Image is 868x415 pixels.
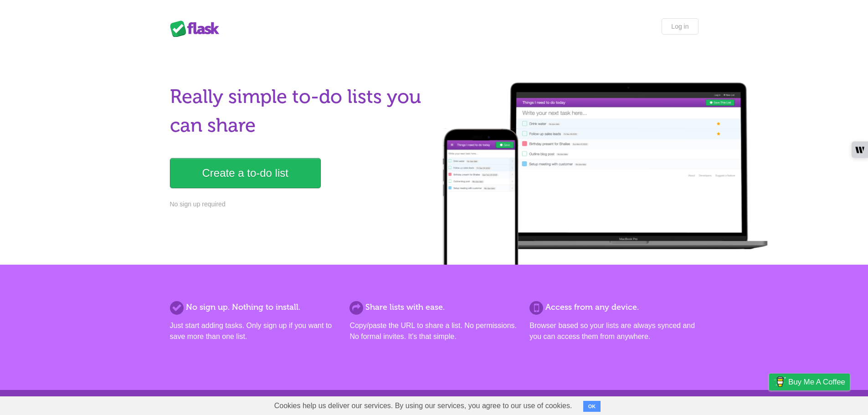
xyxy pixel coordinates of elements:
[769,374,850,390] a: Buy me a coffee
[788,374,845,390] span: Buy me a coffee
[170,320,339,342] p: Just start adding tasks. Only sign up if you want to save more than one list.
[170,82,429,140] h1: Really simple to-do lists you can share
[529,301,698,313] h2: Access from any device.
[170,158,321,188] a: Create a to-do list
[170,301,339,313] h2: No sign up. Nothing to install.
[349,320,518,342] p: Copy/paste the URL to share a list. No permissions. No formal invites. It's that simple.
[170,20,225,37] div: Flask Lists
[170,200,429,209] p: No sign up required
[529,320,698,342] p: Browser based so your lists are always synced and you can access them from anywhere.
[349,301,518,313] h2: Share lists with ease.
[662,18,698,35] a: Log in
[583,401,601,412] button: OK
[265,397,581,415] span: Cookies help us deliver our services. By using our services, you agree to our use of cookies.
[774,374,786,389] img: Buy me a coffee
